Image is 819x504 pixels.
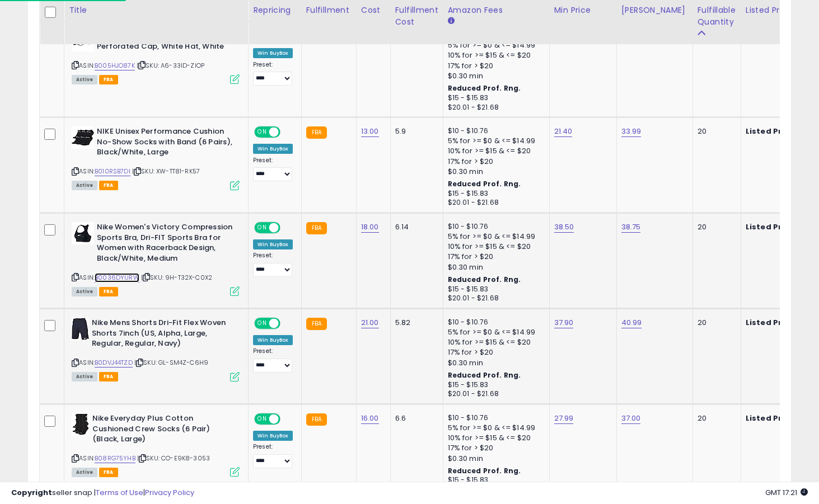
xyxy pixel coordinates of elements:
div: Win BuyBox [253,335,293,345]
b: Nike Women's Victory Compression Sports Bra, Dri-FIT Sports Bra for Women with Racerback Design, ... [97,222,233,266]
span: FBA [99,468,118,477]
div: 10% for >= $15 & <= $20 [448,433,541,443]
div: $0.30 min [448,454,541,464]
b: Reduced Prof. Rng. [448,275,521,284]
div: $0.30 min [448,358,541,368]
div: $20.01 - $21.68 [448,198,541,208]
div: 5.82 [395,318,434,328]
a: 37.00 [621,413,641,424]
div: Win BuyBox [253,431,293,441]
div: seller snap | | [11,488,194,498]
span: All listings currently available for purchase on Amazon [72,181,97,190]
div: $10 - $10.76 [448,222,541,232]
b: Nike Mens Shorts Dri-Fit Flex Woven Shorts 7inch (US, Alpha, Large, Regular, Regular, Navy) [92,318,228,352]
span: ON [255,414,269,424]
b: Listed Price: [746,126,797,136]
div: ASIN: [72,222,240,295]
small: FBA [306,126,327,139]
a: Terms of Use [96,487,143,498]
a: 38.50 [554,222,574,233]
b: Reduced Prof. Rng. [448,370,521,380]
div: 5% for >= $0 & <= $14.99 [448,136,541,146]
div: ASIN: [72,31,240,83]
div: 10% for >= $15 & <= $20 [448,242,541,252]
div: 20 [698,318,732,328]
div: $15 - $15.83 [448,285,541,294]
div: $15 - $15.83 [448,189,541,199]
b: Reduced Prof. Rng. [448,466,521,475]
span: FBA [99,181,118,190]
b: Reduced Prof. Rng. [448,179,521,189]
div: $0.30 min [448,167,541,177]
div: 5% for >= $0 & <= $14.99 [448,232,541,242]
small: FBA [306,222,327,234]
div: $0.30 min [448,262,541,272]
div: $10 - $10.76 [448,126,541,136]
div: Min Price [554,4,612,16]
div: 6.6 [395,413,434,423]
div: 20 [698,413,732,423]
span: ON [255,128,269,137]
span: OFF [279,414,297,424]
div: Title [69,4,244,16]
span: | SKU: GL-SM4Z-C6H9 [134,358,208,367]
small: FBA [306,318,327,330]
span: FBA [99,287,118,296]
div: Fulfillable Quantity [698,4,736,28]
a: Privacy Policy [145,487,194,498]
div: $20.01 - $21.68 [448,103,541,112]
div: Fulfillment [306,4,352,16]
div: Preset: [253,157,293,182]
div: Win BuyBox [253,144,293,154]
a: 33.99 [621,126,642,137]
span: All listings currently available for purchase on Amazon [72,287,97,296]
div: 20 [698,126,732,136]
a: 27.99 [554,413,574,424]
img: 31DoF08rk7L._SL40_.jpg [72,413,90,436]
div: 5% for >= $0 & <= $14.99 [448,423,541,433]
div: Preset: [253,443,293,468]
div: $15 - $15.83 [448,93,541,103]
span: 2025-10-12 17:21 GMT [765,487,808,498]
span: FBA [99,75,118,84]
a: 21.00 [361,317,379,328]
span: OFF [279,128,297,137]
b: NIKE Unisex Performance Cushion No-Show Socks with Band (6 Pairs), Black/White, Large [97,126,233,161]
div: 17% for > $20 [448,347,541,357]
a: 13.00 [361,126,379,137]
div: Preset: [253,252,293,277]
a: 40.99 [621,317,642,328]
a: 16.00 [361,413,379,424]
div: 10% for >= $15 & <= $20 [448,50,541,60]
a: B0DVJ44TZD [95,358,133,368]
div: Cost [361,4,386,16]
div: $0.30 min [448,71,541,81]
b: Reduced Prof. Rng. [448,83,521,93]
span: | SKU: 9H-T32X-C0X2 [141,273,212,282]
div: 5% for >= $0 & <= $14.99 [448,327,541,337]
strong: Copyright [11,487,52,498]
span: ON [255,223,269,233]
span: All listings currently available for purchase on Amazon [72,372,97,381]
div: 6.14 [395,222,434,232]
div: Preset: [253,347,293,373]
span: | SKU: CO-E9K8-3053 [137,454,210,463]
div: Fulfillment Cost [395,4,438,28]
div: [PERSON_NAME] [621,4,688,16]
b: Listed Price: [746,222,797,232]
div: 17% for > $20 [448,61,541,71]
span: All listings currently available for purchase on Amazon [72,75,97,84]
div: $10 - $10.76 [448,413,541,423]
div: $10 - $10.76 [448,318,541,327]
a: B0036DYURW [95,273,139,282]
img: 31c2rLURExL._SL40_.jpg [72,222,94,244]
span: FBA [99,372,118,381]
div: 20 [698,222,732,232]
div: 17% for > $20 [448,157,541,167]
div: Repricing [253,4,297,16]
img: 314btT1ZoJL._SL40_.jpg [72,318,89,340]
img: 51WAqdtyW8L._SL40_.jpg [72,126,94,149]
a: 21.40 [554,126,573,137]
div: Amazon Fees [448,4,545,16]
div: 5% for >= $0 & <= $14.99 [448,40,541,50]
